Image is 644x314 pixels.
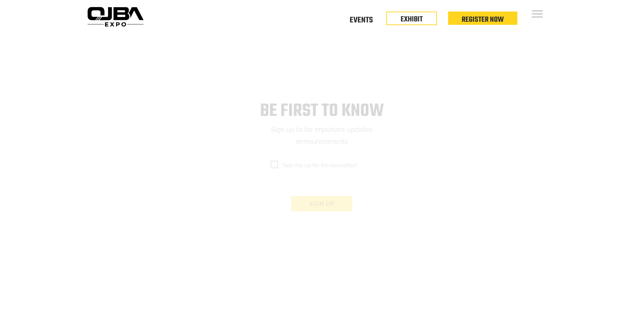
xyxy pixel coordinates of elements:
[271,161,357,170] span: Sign me up for the newsletter!
[245,124,399,147] p: Sign up to for important updates announcements
[291,196,352,211] button: Sign up
[245,101,399,122] h1: Be first to know
[401,14,423,25] a: EXHIBIT
[462,14,504,25] a: Register Now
